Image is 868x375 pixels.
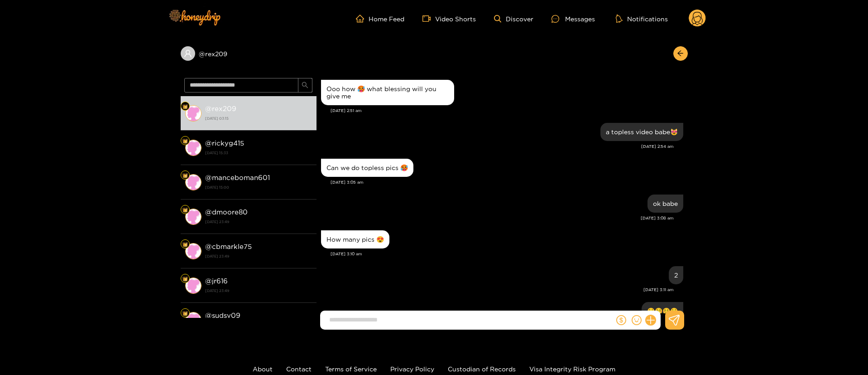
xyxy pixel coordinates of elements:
[529,365,615,372] a: Visa Integrity Risk Program
[632,315,642,325] span: smile
[205,312,240,319] strong: @ sudsy09
[321,80,454,105] div: Oct. 2, 2:51 am
[205,149,312,157] strong: [DATE] 15:33
[205,277,228,285] strong: @ jr616
[616,315,626,325] span: dollar
[677,50,684,58] span: arrow-left
[182,311,188,316] img: Fan Level
[205,243,252,250] strong: @ cbmarkle75
[321,215,674,221] div: [DATE] 3:08 am
[205,287,312,295] strong: [DATE] 23:49
[185,312,201,328] img: conversation
[253,365,273,372] a: About
[185,209,201,225] img: conversation
[185,105,201,122] img: conversation
[422,15,435,23] span: video-camera
[674,272,678,279] div: 2
[321,287,674,293] div: [DATE] 3:11 am
[205,174,270,181] strong: @ manceboman601
[182,242,188,247] img: Fan Level
[205,208,248,216] strong: @ dmoore80
[286,365,312,372] a: Contact
[331,107,683,114] div: [DATE] 2:51 am
[606,128,678,136] div: a topless video babe😻
[642,302,683,320] div: Oct. 2, 3:15 am
[331,251,683,257] div: [DATE] 3:10 am
[614,313,628,327] button: dollar
[356,15,369,23] span: home
[653,200,678,207] div: ok babe
[356,15,404,23] a: Home Feed
[302,82,308,89] span: search
[325,365,377,372] a: Terms of Service
[669,266,683,284] div: Oct. 2, 3:11 am
[182,104,188,109] img: Fan Level
[321,159,413,177] div: Oct. 2, 3:05 am
[494,15,533,23] a: Discover
[673,46,688,61] button: arrow-left
[205,252,312,260] strong: [DATE] 23:49
[647,195,683,213] div: Oct. 2, 3:08 am
[182,138,188,144] img: Fan Level
[321,230,389,248] div: Oct. 2, 3:10 am
[647,307,678,315] div: ☺️☺️☺️☺️
[551,14,595,24] div: Messages
[182,276,188,282] img: Fan Level
[205,183,312,191] strong: [DATE] 15:00
[422,15,476,23] a: Video Shorts
[448,365,516,372] a: Custodian of Records
[600,123,683,141] div: Oct. 2, 2:54 am
[181,46,317,61] div: @rex209
[184,49,192,58] span: user
[205,218,312,226] strong: [DATE] 23:49
[182,207,188,213] img: Fan Level
[185,243,201,259] img: conversation
[331,179,683,185] div: [DATE] 3:05 am
[185,174,201,190] img: conversation
[205,114,312,122] strong: [DATE] 03:15
[613,14,671,23] button: Notifications
[205,139,244,147] strong: @ rickyg415
[390,365,434,372] a: Privacy Policy
[326,164,408,171] div: Can we do topless pics 🥵
[182,173,188,178] img: Fan Level
[185,140,201,156] img: conversation
[298,78,312,93] button: search
[326,236,384,243] div: How many pics 😍
[185,278,201,294] img: conversation
[326,85,449,100] div: Ooo how 🥵 what blessing will you give me
[321,143,674,150] div: [DATE] 2:54 am
[205,105,236,112] strong: @ rex209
